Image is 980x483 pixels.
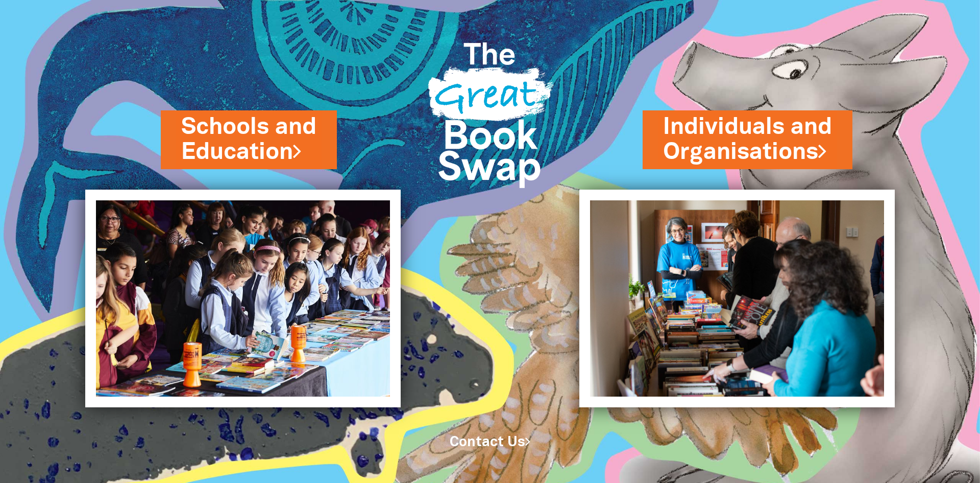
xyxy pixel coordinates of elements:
a: Schools andEducation [181,111,316,168]
a: Contact Us [450,436,530,449]
img: Individuals and Organisations [579,190,895,407]
img: Great Bookswap logo [416,12,564,209]
img: Schools and Education [85,190,401,407]
a: Individuals andOrganisations [663,111,832,168]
